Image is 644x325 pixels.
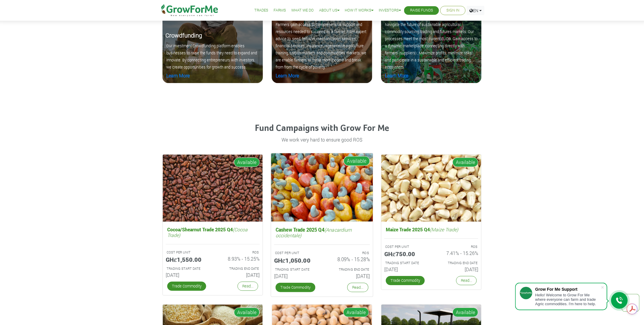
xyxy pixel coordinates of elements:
[386,276,425,285] a: Trade Commodity
[535,293,601,306] div: Hello! Welcome to Grow For Me where everyone can farm and trade Agric commodities. I'm here to help.
[437,244,477,249] p: ROS
[167,282,206,291] a: Trade Commodity
[166,272,208,278] h6: [DATE]
[326,273,370,279] h6: [DATE]
[384,250,427,257] h5: GHȼ750.00
[274,225,370,240] h5: Cashew Trade 2025 Q4
[276,283,316,292] a: Trade Commodity
[163,136,481,143] p: We work very hard to ensure good ROS
[453,157,478,167] span: Available
[381,155,481,222] img: growforme image
[436,266,478,272] h6: [DATE]
[217,272,260,278] h6: [DATE]
[166,72,190,79] a: Learn More
[162,123,482,134] h4: Fund Campaigns with Grow For Me
[274,256,318,264] h5: GHȼ1,050.00
[347,283,368,292] a: Read...
[385,261,426,266] p: Estimated Trading Start Date
[274,273,318,279] h6: [DATE]
[430,226,458,233] i: (Maize Trade)
[167,266,207,271] p: Estimated Trading Start Date
[327,267,369,272] p: Estimated Trading End Date
[345,7,373,14] a: How it Works
[166,225,260,239] h5: Cocoa/Shearnut Trade 2025 Q4
[436,250,478,256] h6: 7.41% - 15.26%
[385,22,478,69] small: Navigate the future of sustainable agricultural commodity sourcing, trading and futures markets. ...
[319,7,339,14] a: About Us
[234,157,260,167] span: Available
[234,308,260,317] span: Available
[165,31,202,39] b: Crowdfunding
[274,7,286,14] a: Farms
[254,7,268,14] a: Trades
[379,7,401,14] a: Investors
[276,72,299,79] a: Learn More
[326,256,370,262] h6: 8.09% - 15.28%
[343,308,369,317] span: Available
[291,7,314,14] a: What We Do
[167,226,248,238] i: (Cocoa Trade)
[327,251,369,256] p: ROS
[437,261,477,266] p: Estimated Trading End Date
[453,308,478,317] span: Available
[384,266,427,272] h6: [DATE]
[456,276,477,285] a: Read...
[238,282,258,291] a: Read...
[446,7,459,14] a: Sign In
[271,153,373,221] img: growforme image
[275,251,317,256] p: COST PER UNIT
[166,256,208,263] h5: GHȼ1,550.00
[167,250,207,255] p: COST PER UNIT
[163,155,263,222] img: growforme image
[218,250,259,255] p: ROS
[384,225,478,234] h5: Maize Trade 2025 Q4
[535,287,601,292] div: Grow For Me Support
[467,6,484,15] a: EN
[344,156,370,166] span: Available
[385,72,408,79] a: Learn More
[276,22,366,69] small: Farmers gain access to comprehensive support and resources needed to succeed as a farmer. From ex...
[217,256,260,261] h6: 8.93% - 15.25%
[166,43,257,69] small: Our investment Crowdfunding platform enables businesses to raise the funds they need to expand an...
[275,267,317,272] p: Estimated Trading Start Date
[276,226,352,238] i: (Anacardium occidentale)
[410,7,433,14] a: Raise Funds
[385,244,426,249] p: COST PER UNIT
[218,266,259,271] p: Estimated Trading End Date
